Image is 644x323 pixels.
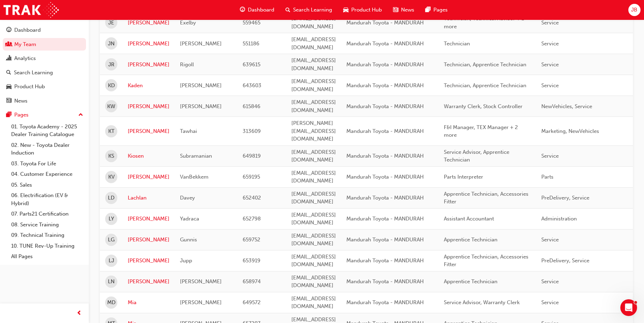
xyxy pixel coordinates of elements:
[346,40,424,47] span: Mandurah Toyota - MANDURAH
[240,6,245,14] span: guage-icon
[541,236,559,243] span: Service
[425,6,431,14] span: pages-icon
[291,233,336,247] span: [EMAIL_ADDRESS][DOMAIN_NAME]
[444,15,524,30] span: Technician, Technical Advisor + 1 more
[243,40,259,47] span: 551186
[128,152,170,160] a: Kiosen
[541,153,559,159] span: Service
[346,278,424,285] span: Mandurah Toyota - MANDURAH
[248,6,274,14] span: Dashboard
[3,22,86,108] button: DashboardMy TeamAnalyticsSearch LearningProduct HubNews
[14,69,53,77] div: Search Learning
[291,275,336,289] span: [EMAIL_ADDRESS][DOMAIN_NAME]
[243,61,260,68] span: 639615
[78,111,83,120] span: up-icon
[108,19,114,27] span: JE
[109,257,114,265] span: LJ
[128,257,170,265] a: [PERSON_NAME]
[77,309,82,318] span: prev-icon
[128,299,170,307] a: Mia
[291,212,336,226] span: [EMAIL_ADDRESS][DOMAIN_NAME]
[128,194,170,202] a: Lachlan
[180,82,222,89] span: [PERSON_NAME]
[243,216,261,222] span: 652798
[3,2,59,18] img: Trak
[128,40,170,48] a: [PERSON_NAME]
[109,215,114,223] span: LY
[3,80,86,93] a: Product Hub
[8,219,86,230] a: 08. Service Training
[14,83,45,91] div: Product Hub
[293,6,332,14] span: Search Learning
[444,278,497,285] span: Apprentice Technician
[444,299,520,306] span: Service Advisor, Warranty Clerk
[180,195,195,201] span: Davey
[6,70,11,76] span: search-icon
[243,153,261,159] span: 649819
[180,103,222,110] span: [PERSON_NAME]
[541,128,599,134] span: Marketing, NewVehicles
[243,299,261,306] span: 649572
[180,299,222,306] span: [PERSON_NAME]
[3,38,86,51] a: My Team
[180,257,192,264] span: Jupp
[243,128,261,134] span: 313609
[128,278,170,286] a: [PERSON_NAME]
[108,127,115,135] span: KT
[541,82,559,89] span: Service
[346,153,424,159] span: Mandurah Toyota - MANDURAH
[128,236,170,244] a: [PERSON_NAME]
[338,3,387,17] a: car-iconProduct Hub
[444,236,497,243] span: Apprentice Technician
[541,174,553,180] span: Parts
[346,103,424,110] span: Mandurah Toyota - MANDURAH
[346,20,424,26] span: Mandurah Toyota - MANDURAH
[291,295,336,310] span: [EMAIL_ADDRESS][DOMAIN_NAME]
[3,108,86,121] button: Pages
[444,40,470,47] span: Technician
[14,111,29,119] div: Pages
[444,124,518,138] span: F&I Manager, TEX Manager + 2 more
[180,216,199,222] span: Yadraca
[128,215,170,223] a: [PERSON_NAME]
[180,20,196,26] span: Exelby
[107,103,115,111] span: KW
[8,140,86,158] a: 02. New - Toyota Dealer Induction
[14,26,41,34] div: Dashboard
[291,149,336,163] span: [EMAIL_ADDRESS][DOMAIN_NAME]
[128,103,170,111] a: [PERSON_NAME]
[401,6,414,14] span: News
[128,19,170,27] a: [PERSON_NAME]
[346,195,424,201] span: Mandurah Toyota - MANDURAH
[243,103,260,110] span: 615846
[444,174,483,180] span: Parts Interpreter
[243,278,261,285] span: 658974
[108,236,115,244] span: LG
[346,236,424,243] span: Mandurah Toyota - MANDURAH
[444,216,494,222] span: Assistant Accountant
[444,191,528,205] span: Apprentice Technician, Accessories Fitter
[8,121,86,140] a: 01. Toyota Academy - 2025 Dealer Training Catalogue
[343,6,348,14] span: car-icon
[6,27,11,33] span: guage-icon
[108,82,115,90] span: KD
[243,20,260,26] span: 559465
[444,82,526,89] span: Technician, Apprentice Technician
[243,174,260,180] span: 659195
[243,236,260,243] span: 659752
[291,78,336,92] span: [EMAIL_ADDRESS][DOMAIN_NAME]
[541,61,559,68] span: Service
[108,40,115,48] span: JN
[8,158,86,169] a: 03. Toyota For Life
[291,170,336,184] span: [EMAIL_ADDRESS][DOMAIN_NAME]
[628,4,641,16] button: JB
[291,120,336,142] span: [PERSON_NAME][EMAIL_ADDRESS][DOMAIN_NAME]
[346,174,424,180] span: Mandurah Toyota - MANDURAH
[346,128,424,134] span: Mandurah Toyota - MANDURAH
[444,61,526,68] span: Technician, Apprentice Technician
[8,230,86,241] a: 09. Technical Training
[6,98,11,104] span: news-icon
[108,61,115,69] span: JR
